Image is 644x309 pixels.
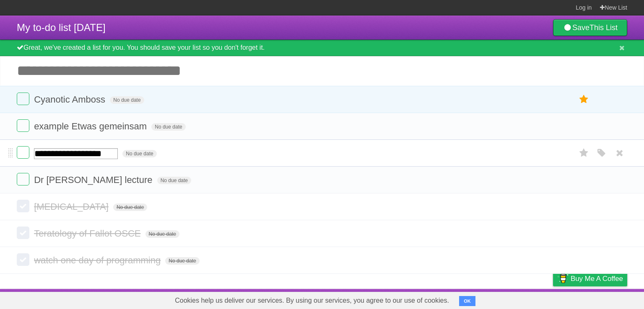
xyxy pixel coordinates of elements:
span: Cookies help us deliver our services. By using our services, you agree to our use of cookies. [166,292,457,309]
a: Suggest a feature [574,291,627,307]
span: No due date [145,230,179,238]
a: Terms [514,291,532,307]
img: Buy me a coffee [557,271,569,286]
span: Teratology of Fallot OSCE [34,228,143,239]
span: Buy me a coffee [571,271,623,286]
span: No due date [151,123,185,131]
a: About [441,291,459,307]
button: OK [459,296,475,306]
span: example Etwas gemeinsam [34,121,149,131]
span: My to-do list [DATE] [17,22,106,33]
span: [MEDICAL_DATA] [34,201,111,212]
a: Developers [469,291,503,307]
span: Cyanotic Amboss [34,94,107,105]
label: Done [17,119,29,132]
b: This List [589,23,618,32]
span: Dr [PERSON_NAME] lecture [34,175,154,185]
span: No due date [110,96,144,104]
span: No due date [157,177,191,184]
label: Star task [576,93,592,106]
span: watch one day of programming [34,255,163,265]
label: Done [17,253,29,266]
a: SaveThis List [553,19,627,36]
a: Buy me a coffee [553,271,627,286]
label: Done [17,146,29,159]
span: No due date [165,257,199,265]
label: Done [17,227,29,239]
span: No due date [113,203,147,211]
label: Star task [576,146,592,160]
label: Done [17,93,29,105]
label: Done [17,173,29,185]
label: Done [17,200,29,212]
a: Privacy [542,291,564,307]
span: No due date [122,150,156,157]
